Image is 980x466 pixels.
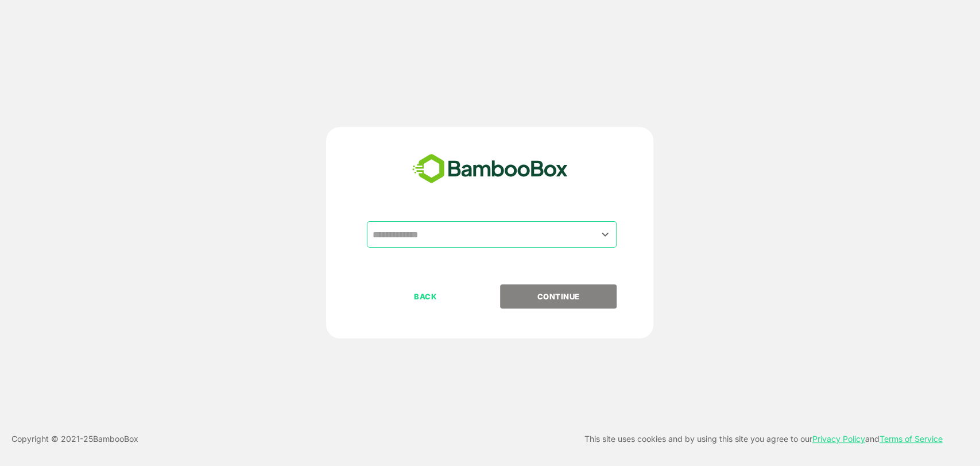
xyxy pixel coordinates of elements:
[880,434,943,444] a: Terms of Service
[368,290,483,303] p: BACK
[406,150,574,188] img: bamboobox
[501,290,616,303] p: CONTINUE
[584,432,943,446] p: This site uses cookies and by using this site you agree to our and
[367,284,483,309] button: BACK
[500,284,617,309] button: CONTINUE
[11,432,138,446] p: Copyright © 2021- 25 BambooBox
[597,226,613,242] button: Open
[812,434,865,444] a: Privacy Policy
